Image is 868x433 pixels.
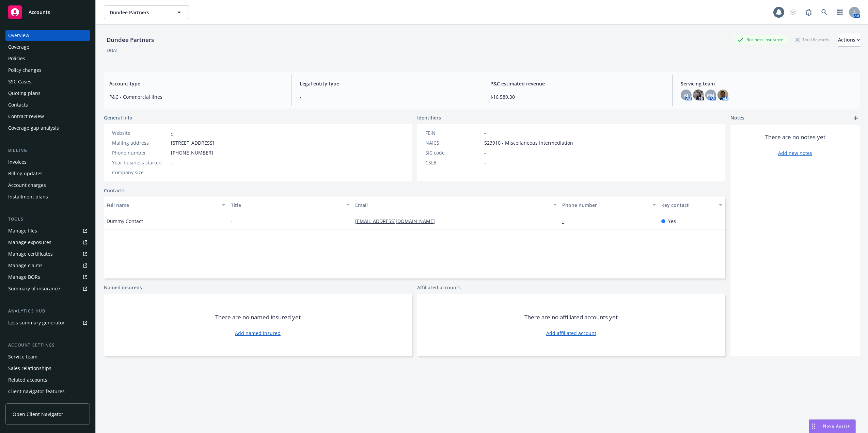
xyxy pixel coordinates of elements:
[104,197,228,213] button: Full name
[8,111,44,122] div: Contract review
[484,149,486,156] span: -
[707,92,714,99] span: PM
[104,5,189,19] button: Dundee Partners
[5,351,90,362] a: Service team
[484,139,573,146] span: 523910 - Miscellaneous Intermediation
[5,180,90,191] a: Account charges
[546,330,596,337] a: Add affiliated account
[778,149,812,157] a: Add new notes
[765,133,825,141] span: There are no notes yet
[8,363,51,374] div: Sales relationships
[786,5,800,19] a: Start snowing
[8,317,65,328] div: Loss summary generator
[5,53,90,64] a: Policies
[8,386,65,397] div: Client navigator features
[8,191,48,202] div: Installment plans
[5,283,90,294] a: Summary of insurance
[490,80,664,87] span: P&C estimated revenue
[8,237,51,248] div: Manage exposures
[231,218,233,225] span: -
[5,147,90,154] div: Billing
[5,237,90,248] a: Manage exposures
[300,93,473,100] span: -
[838,33,860,46] div: Actions
[107,218,143,225] span: Dummy Contact
[809,419,856,433] button: Nova Assist
[5,317,90,328] a: Loss summary generator
[693,90,704,100] img: photo
[809,420,818,433] div: Drag to move
[112,169,168,176] div: Company size
[104,35,157,44] div: Dundee Partners
[112,149,168,156] div: Phone number
[8,42,29,52] div: Coverage
[425,139,482,146] div: NAICS
[215,313,301,321] span: There are no named insured yet
[562,218,569,224] a: -
[171,139,214,146] span: [STREET_ADDRESS]
[818,5,831,19] a: Search
[109,93,283,100] span: P&C - Commercial lines
[5,216,90,223] div: Tools
[8,272,40,283] div: Manage BORs
[5,3,90,22] a: Accounts
[833,5,847,19] a: Switch app
[684,92,688,99] span: AJ
[171,169,173,176] span: -
[838,33,860,47] button: Actions
[107,47,119,54] div: DBA: -
[171,130,173,136] a: -
[8,99,28,110] div: Contacts
[524,313,618,321] span: There are no affiliated accounts yet
[8,351,37,362] div: Service team
[5,342,90,349] div: Account settings
[8,374,47,385] div: Related accounts
[8,283,60,294] div: Summary of insurance
[852,114,860,122] a: add
[5,248,90,259] a: Manage certificates
[104,114,132,121] span: General info
[29,10,50,15] span: Accounts
[8,225,37,236] div: Manage files
[8,88,41,99] div: Quoting plans
[802,5,816,19] a: Report a Bug
[5,308,90,315] div: Analytics hub
[8,248,53,259] div: Manage certificates
[8,157,27,167] div: Invoices
[109,80,283,87] span: Account type
[792,35,833,44] div: Total Rewards
[8,123,59,133] div: Coverage gap analysis
[5,157,90,167] a: Invoices
[5,111,90,122] a: Contract review
[559,197,659,213] button: Phone number
[112,139,168,146] div: Mailing address
[171,159,173,166] span: -
[8,76,31,87] div: SSC Cases
[112,159,168,166] div: Year business started
[352,197,559,213] button: Email
[8,65,42,76] div: Policy changes
[231,202,342,209] div: Title
[681,80,854,87] span: Servicing team
[668,218,676,225] span: Yes
[425,159,482,166] div: CSLB
[8,53,25,64] div: Policies
[484,159,486,166] span: -
[661,202,715,209] div: Key contact
[5,30,90,41] a: Overview
[5,123,90,133] a: Coverage gap analysis
[425,149,482,156] div: SIC code
[717,90,728,100] img: photo
[659,197,725,213] button: Key contact
[5,42,90,52] a: Coverage
[110,9,169,16] span: Dundee Partners
[5,76,90,87] a: SSC Cases
[235,330,281,337] a: Add named insured
[5,398,90,408] a: Client access
[490,93,664,100] span: $16,589.30
[104,187,125,194] a: Contacts
[417,114,441,121] span: Identifiers
[5,88,90,99] a: Quoting plans
[5,386,90,397] a: Client navigator features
